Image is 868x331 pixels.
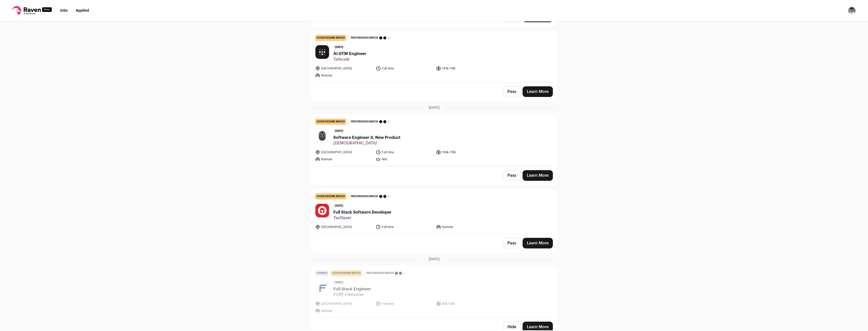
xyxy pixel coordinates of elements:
[429,105,440,110] span: [DATE]
[311,266,557,317] a: Expired good resume match Preferences match [DATE] Full-Stack Engineer FORE Enterprise [GEOGRAPHI...
[436,224,494,230] li: Remote
[333,292,371,297] span: FORE Enterprise
[311,189,557,234] a: good resume match Preferences match [DATE] Full Stack Software Developer TaxSlayer [GEOGRAPHIC_DA...
[333,51,366,57] span: AI GTM Engineer
[315,204,329,217] img: 1fb7f78ef01abac7f29b32b51f7ab4029e098f2d861d06cac99aa3f066764c06.jpg
[333,280,345,285] span: [DATE]
[315,308,373,313] li: Remote
[76,9,89,12] a: Applied
[351,119,378,124] span: Preferences match
[351,194,378,199] span: Preferences match
[315,129,329,143] img: f3d5d0fa5e81f1c40eef72acec6f04c076c8df624c75215ce6affc40ebb62c96.jpg
[523,170,553,181] a: Learn More
[333,209,392,215] span: Full Stack Software Developer
[376,66,433,71] li: Full time
[436,66,494,71] li: 143k-179k
[333,135,400,141] span: Software Engineer II, New Product
[376,224,433,230] li: Full time
[503,238,521,248] button: Pass
[436,150,494,155] li: 106k-178k
[429,257,440,262] span: [DATE]
[315,35,346,41] div: good resume match
[848,7,856,15] img: 16610098-medium_jpg
[503,170,521,181] button: Pass
[315,301,373,306] li: [GEOGRAPHIC_DATA]
[333,129,345,134] span: [DATE]
[315,150,373,155] li: [GEOGRAPHIC_DATA]
[60,9,68,12] a: Jobs
[366,271,394,276] span: Preferences match
[333,203,345,208] span: [DATE]
[315,119,346,125] div: good resume match
[315,224,373,230] li: [GEOGRAPHIC_DATA]
[848,7,856,15] button: Open dropdown
[436,301,494,306] li: 80k-125k
[311,115,557,166] a: good resume match Preferences match [DATE] Software Engineer II, New Product [DEMOGRAPHIC_DATA] [...
[376,150,433,155] li: Full time
[331,270,362,276] div: good resume match
[351,35,378,40] span: Preferences match
[315,73,373,78] li: Remote
[315,66,373,71] li: [GEOGRAPHIC_DATA]
[315,45,329,59] img: 1b38b7df76d57435d400bfa6019e7f6df232de2791a38ffeabae3b0ff0f703ed.jpg
[523,238,553,248] a: Learn More
[333,286,371,292] span: Full-Stack Engineer
[376,301,433,306] li: Full time
[503,86,521,97] button: Pass
[315,281,329,294] img: 5a7e2c8f1bd305cf854dfa6d9f4d3561598fac324f30cbe9fc50bf6cc75c877d.png
[315,157,373,162] li: Remote
[315,270,329,276] div: Expired
[315,193,346,199] div: good resume match
[333,215,392,220] span: TaxSlayer
[311,31,557,82] a: good resume match Preferences match [DATE] AI GTM Engineer Tailscale [GEOGRAPHIC_DATA] Full time ...
[376,157,433,162] li: Mid
[333,45,345,50] span: [DATE]
[333,57,366,62] span: Tailscale
[333,141,400,146] span: [DEMOGRAPHIC_DATA]
[523,86,553,97] a: Learn More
